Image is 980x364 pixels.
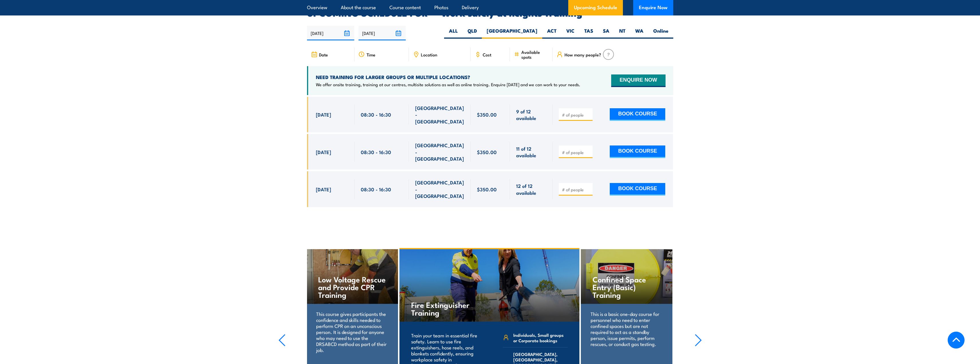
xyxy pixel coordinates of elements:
label: TAS [579,27,598,39]
span: [DATE] [316,149,331,155]
span: [DATE] [316,186,331,192]
span: Individuals, Small groups or Corporate bookings [513,332,568,343]
span: Location [421,52,437,57]
label: WA [630,27,648,39]
h4: Low Voltage Rescue and Provide CPR Training [318,275,386,298]
span: $350.00 [477,111,497,118]
span: 9 of 12 available [516,108,546,121]
span: $350.00 [477,186,497,192]
h4: Fire Extinguisher Training [411,301,478,316]
p: We offer onsite training, training at our centres, multisite solutions as well as online training... [316,82,580,87]
input: # of people [562,187,591,192]
span: Time [367,52,375,57]
h4: Confined Space Entry (Basic) Training [593,275,660,298]
span: [GEOGRAPHIC_DATA] - [GEOGRAPHIC_DATA] [415,142,464,162]
label: [GEOGRAPHIC_DATA] [482,27,542,39]
span: $350.00 [477,149,497,155]
span: Date [319,52,328,57]
span: [DATE] [316,111,331,118]
button: BOOK COURSE [610,108,665,121]
span: How many people? [565,52,601,57]
span: 08:30 - 16:30 [361,149,391,155]
h4: NEED TRAINING FOR LARGER GROUPS OR MULTIPLE LOCATIONS? [316,74,580,80]
h2: UPCOMING SCHEDULE FOR - "Work safely at heights Training" [307,9,673,17]
p: This is a basic one-day course for personnel who need to enter confined spaces but are not requir... [591,311,662,347]
span: 12 of 12 available [516,182,546,196]
label: VIC [561,27,579,39]
span: 08:30 - 16:30 [361,186,391,192]
span: 08:30 - 16:30 [361,111,391,118]
label: ALL [444,27,463,39]
span: [GEOGRAPHIC_DATA] - [GEOGRAPHIC_DATA] [415,179,464,199]
button: BOOK COURSE [610,183,665,196]
span: 11 of 12 available [516,145,546,159]
span: [GEOGRAPHIC_DATA] - [GEOGRAPHIC_DATA] [415,105,464,125]
label: ACT [542,27,561,39]
label: QLD [463,27,482,39]
label: Online [648,27,673,39]
button: ENQUIRE NOW [611,74,665,87]
button: BOOK COURSE [610,145,665,158]
label: SA [598,27,614,39]
input: # of people [562,112,591,118]
input: To date [359,26,406,40]
p: This course gives participants the confidence and skills needed to perform CPR on an unconscious ... [316,311,388,353]
span: Available spots [521,50,549,59]
input: From date [307,26,354,40]
span: Cost [483,52,491,57]
input: # of people [562,149,591,155]
label: NT [614,27,630,39]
